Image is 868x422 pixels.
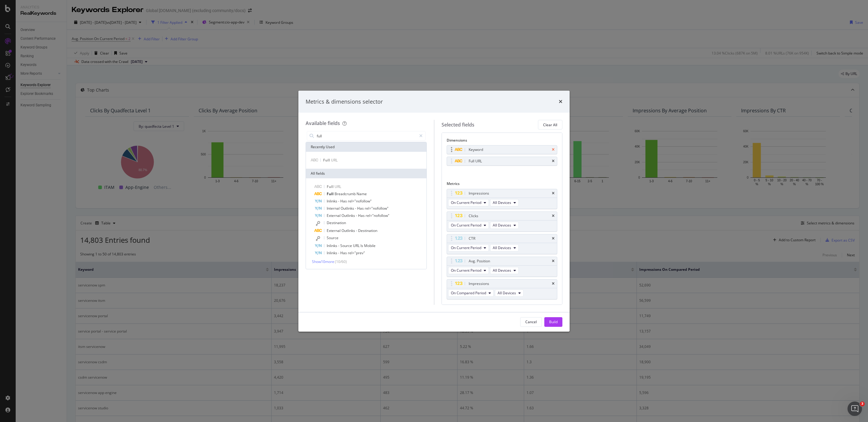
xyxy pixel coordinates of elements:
span: Full [327,184,335,189]
div: ClickstimesOn Current PeriodAll Devices [447,211,558,232]
div: ImpressionstimesOn Current PeriodAll Devices [447,189,558,209]
span: - [338,243,340,248]
span: Outlinks [341,206,355,211]
div: times [552,148,555,152]
span: Show 10 more [312,259,334,264]
div: times [559,98,562,106]
span: Full [327,191,335,196]
span: rel="nofollow" [366,213,389,218]
span: On Current Period [451,245,481,250]
span: URL [331,158,338,163]
span: 3 [860,402,865,406]
div: Impressions [469,190,489,196]
span: Outlinks [341,228,356,233]
div: Metrics & dimensions selector [306,98,383,106]
div: Full URLtimes [447,157,558,166]
div: times [552,259,555,263]
button: On Current Period [448,199,489,206]
span: Destination [327,220,346,225]
span: rel="nofollow" [348,198,372,204]
span: All Devices [493,200,511,205]
span: All Devices [493,245,511,250]
div: Keyword [469,147,483,153]
div: Clicks [469,213,478,219]
span: On Current Period [451,223,481,228]
span: Outlinks [341,213,356,218]
button: On Current Period [448,222,489,229]
div: All fields [306,169,426,178]
span: Mobile [364,243,376,248]
button: Clear All [538,120,562,130]
div: Available fields [306,120,340,127]
div: times [552,237,555,240]
div: ImpressionstimesOn Compared PeriodAll Devices [447,279,558,299]
div: Selected fields [442,121,474,128]
button: All Devices [490,244,519,252]
div: times [552,192,555,195]
button: All Devices [490,199,519,206]
span: External [327,213,341,218]
span: - [356,228,358,233]
span: Internal [327,206,341,211]
span: Inlinks [327,243,338,248]
span: Full [323,158,331,163]
span: On Current Period [451,268,481,273]
div: Impressions [469,281,489,287]
button: On Compared Period [448,289,494,297]
span: ( 10 / 60 ) [335,259,347,264]
span: - [338,198,340,204]
div: times [552,282,555,286]
span: All Devices [498,290,516,295]
div: Dimensions [447,138,558,145]
span: Name [357,191,367,196]
button: All Devices [490,267,519,274]
iframe: Intercom live chat [848,402,862,416]
div: modal [298,91,570,332]
div: Metrics [447,181,558,189]
span: URL [335,184,341,189]
div: Recently Used [306,142,426,152]
div: Keywordtimes [447,145,558,154]
div: Cancel [525,319,537,324]
div: Clear All [543,122,557,127]
div: CTR [469,236,475,242]
div: Build [549,319,558,324]
div: times [552,159,555,163]
span: Has [340,250,348,255]
span: Is [360,243,364,248]
div: Full URL [469,158,482,164]
span: On Current Period [451,200,481,205]
div: Avg. Position [469,258,490,264]
span: Source [340,243,353,248]
span: Inlinks [327,198,338,204]
span: rel="prev" [348,250,365,255]
span: URL [353,243,360,248]
span: All Devices [493,268,511,273]
span: - [356,213,358,218]
div: Avg. PositiontimesOn Current PeriodAll Devices [447,257,558,277]
button: All Devices [495,289,524,297]
span: External [327,228,341,233]
div: CTRtimesOn Current PeriodAll Devices [447,234,558,254]
span: - [338,250,340,255]
div: times [552,214,555,218]
span: - [355,206,357,211]
span: Source [327,235,338,240]
span: Inlinks [327,250,338,255]
button: Build [544,317,562,327]
span: Destination [358,228,377,233]
span: Has [357,206,365,211]
button: Cancel [520,317,542,327]
span: rel="nofollow" [365,206,388,211]
span: Breadcrumb [335,191,357,196]
span: Has [340,198,348,204]
span: On Compared Period [451,290,486,295]
button: On Current Period [448,267,489,274]
span: Has [358,213,366,218]
span: All Devices [493,223,511,228]
input: Search by field name [316,131,417,140]
button: All Devices [490,222,519,229]
button: On Current Period [448,244,489,252]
